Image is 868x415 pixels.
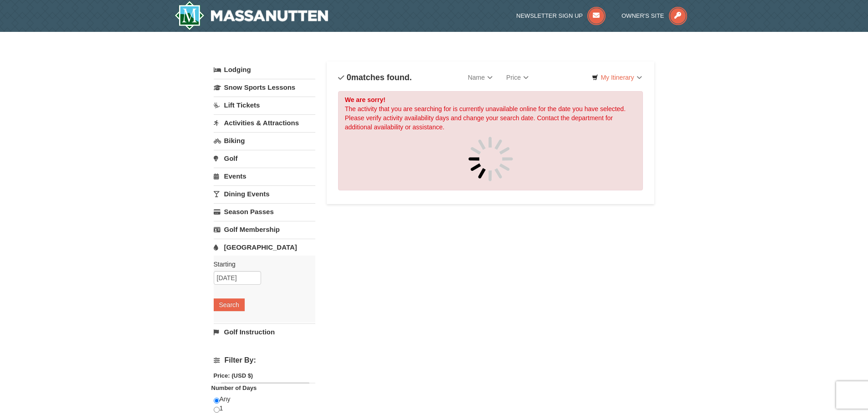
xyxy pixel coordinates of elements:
[211,384,257,391] strong: Number of Days
[345,96,385,103] strong: We are sorry!
[214,323,315,340] a: Golf Instruction
[461,68,499,87] a: Name
[621,12,687,19] a: Owner's Site
[338,73,412,82] h4: matches found.
[175,1,329,30] a: Massanutten Resort
[621,12,664,19] span: Owner's Site
[214,239,315,256] a: [GEOGRAPHIC_DATA]
[214,356,315,364] h4: Filter By:
[214,114,315,131] a: Activities & Attractions
[214,203,315,220] a: Season Passes
[214,97,315,113] a: Lift Tickets
[214,221,315,238] a: Golf Membership
[214,168,315,184] a: Events
[347,73,351,82] span: 0
[214,132,315,149] a: Biking
[214,79,315,96] a: Snow Sports Lessons
[586,71,647,84] a: My Itinerary
[214,372,253,379] strong: Price: (USD $)
[516,12,606,19] a: Newsletter Sign Up
[516,12,583,19] span: Newsletter Sign Up
[214,260,308,269] label: Starting
[214,185,315,202] a: Dining Events
[214,61,315,78] a: Lodging
[338,91,643,190] div: The activity that you are searching for is currently unavailable online for the date you have sel...
[214,298,245,311] button: Search
[499,68,535,87] a: Price
[175,1,329,30] img: Massanutten Resort Logo
[468,136,514,182] img: spinner.gif
[214,150,315,167] a: Golf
